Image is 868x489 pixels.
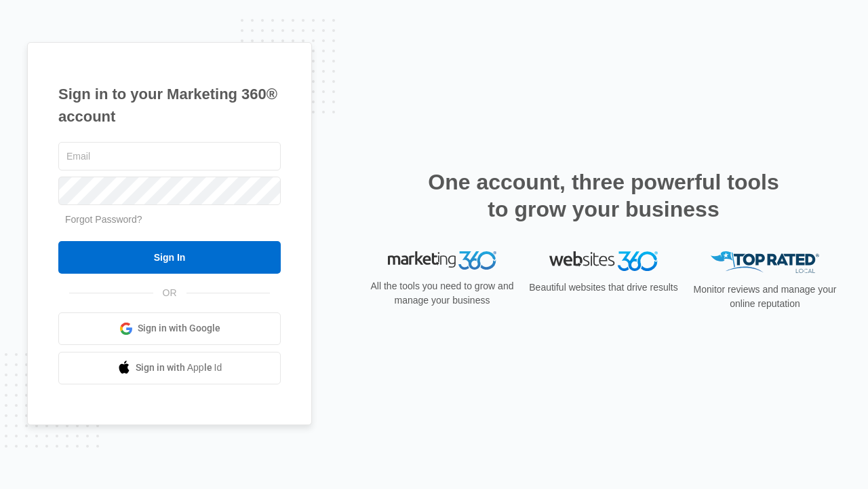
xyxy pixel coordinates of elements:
[424,168,783,223] h2: One account, three powerful tools to grow your business
[366,279,518,308] p: All the tools you need to grow and manage your business
[58,352,281,384] a: Sign in with Apple Id
[388,251,496,270] img: Marketing 360
[58,83,281,128] h1: Sign in to your Marketing 360® account
[58,312,281,345] a: Sign in with Google
[65,214,142,225] a: Forgot Password?
[136,361,222,375] span: Sign in with Apple Id
[58,241,281,274] input: Sign In
[528,280,679,295] p: Beautiful websites that drive results
[138,321,220,336] span: Sign in with Google
[711,251,819,274] img: Top Rated Local
[689,283,841,311] p: Monitor reviews and manage your online reputation
[58,142,281,170] input: Email
[549,251,658,271] img: Websites 360
[153,286,186,300] span: OR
